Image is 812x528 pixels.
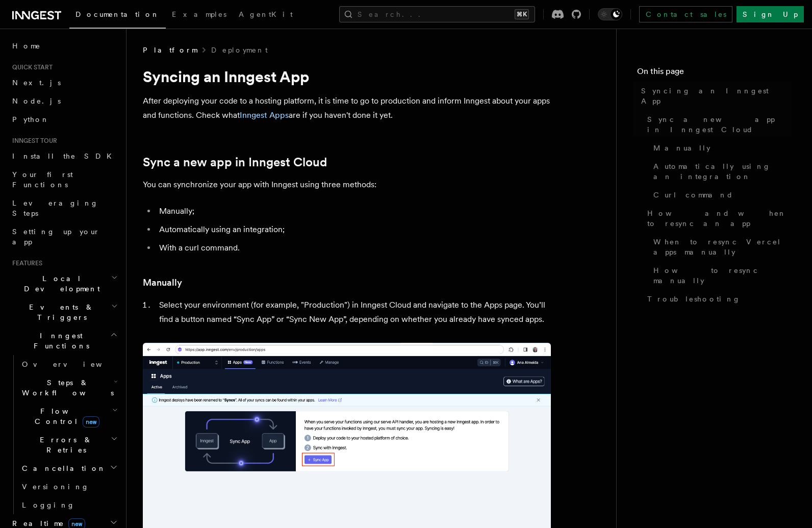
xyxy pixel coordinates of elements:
span: Your first Functions [12,170,73,189]
span: Sync a new app in Inngest Cloud [647,114,792,135]
p: You can synchronize your app with Inngest using three methods: [143,178,551,192]
a: Examples [166,3,233,28]
span: Syncing an Inngest App [641,86,792,106]
button: Toggle dark mode [598,8,622,20]
a: Manually [649,139,792,157]
span: Automatically using an integration [653,161,792,182]
a: Your first Functions [8,165,120,194]
span: Errors & Retries [18,435,111,455]
a: When to resync Vercel apps manually [649,233,792,261]
button: Flow Controlnew [18,402,120,431]
a: Automatically using an integration [649,157,792,186]
span: Documentation [75,10,160,18]
h4: On this page [637,65,792,82]
a: Manually [143,275,182,290]
span: Steps & Workflows [18,378,114,398]
a: Troubleshooting [643,290,792,308]
span: Troubleshooting [647,294,741,304]
span: Home [12,41,41,51]
span: Python [12,115,49,123]
span: Examples [172,10,226,18]
span: Next.js [12,79,61,87]
span: Features [8,259,42,267]
span: Leveraging Steps [12,199,98,217]
span: Logging [22,501,75,509]
a: Documentation [69,3,166,29]
a: Python [8,110,120,129]
a: Setting up your app [8,222,120,251]
span: Events & Triggers [8,302,111,322]
kbd: ⌘K [515,9,529,19]
a: Syncing an Inngest App [637,82,792,110]
p: After deploying your code to a hosting platform, it is time to go to production and inform Innges... [143,94,551,122]
a: Node.js [8,92,120,110]
div: Inngest Functions [8,355,120,514]
span: Inngest tour [8,137,57,145]
button: Events & Triggers [8,298,120,326]
span: Setting up your app [12,228,100,246]
a: How to resync manually [649,261,792,290]
li: Automatically using an integration; [156,222,551,237]
span: Quick start [8,63,53,71]
a: Deployment [211,45,268,55]
span: How and when to resync an app [647,208,792,229]
span: Manually [653,143,711,153]
span: Install the SDK [12,152,118,160]
span: Node.js [12,97,61,105]
span: How to resync manually [653,265,792,286]
button: Inngest Functions [8,326,120,355]
a: Sign Up [737,6,804,22]
a: Leveraging Steps [8,194,120,222]
li: Manually; [156,204,551,218]
h1: Syncing an Inngest App [143,67,551,86]
span: When to resync Vercel apps manually [653,237,792,257]
li: Select your environment (for example, "Production") in Inngest Cloud and navigate to the Apps pag... [156,298,551,326]
button: Steps & Workflows [18,373,120,402]
span: Cancellation [18,463,106,473]
a: Sync a new app in Inngest Cloud [143,155,327,169]
span: Platform [143,45,197,55]
a: Home [8,37,120,55]
a: Contact sales [639,6,732,22]
a: Versioning [18,477,120,496]
a: Curl command [649,186,792,204]
a: Overview [18,355,120,373]
button: Search...⌘K [339,6,535,22]
button: Cancellation [18,459,120,477]
a: Logging [18,496,120,514]
button: Local Development [8,269,120,298]
a: How and when to resync an app [643,204,792,233]
span: Inngest Functions [8,331,110,351]
span: Versioning [22,483,89,491]
a: Sync a new app in Inngest Cloud [643,110,792,139]
a: Next.js [8,73,120,92]
span: new [83,416,99,428]
span: Curl command [653,190,733,200]
span: Overview [22,360,127,368]
li: With a curl command. [156,241,551,255]
span: Flow Control [18,406,112,426]
a: AgentKit [233,3,299,28]
span: AgentKit [239,10,293,18]
a: Inngest Apps [240,110,289,120]
span: Local Development [8,273,111,294]
a: Install the SDK [8,147,120,165]
button: Errors & Retries [18,431,120,459]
